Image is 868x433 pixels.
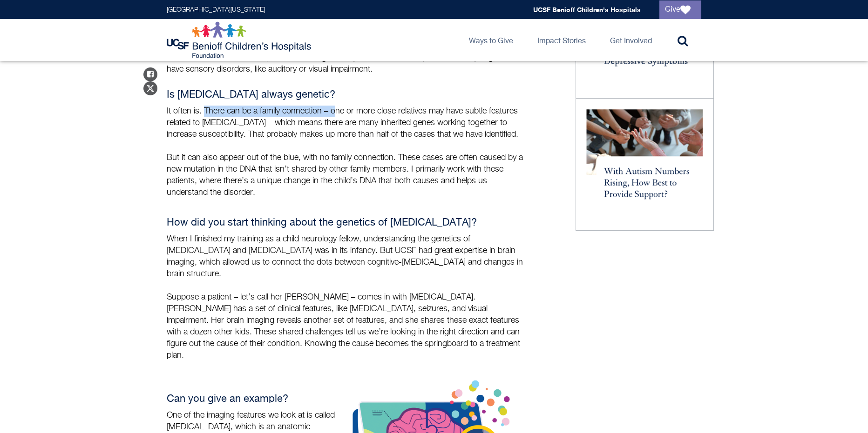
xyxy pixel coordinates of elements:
a: [GEOGRAPHIC_DATA][US_STATE] [167,7,265,13]
a: UCSF Benioff Children's Hospitals [533,6,641,13]
p: Suppose a patient – let’s call her [PERSON_NAME] – comes in with [MEDICAL_DATA]. [PERSON_NAME] ha... [167,292,525,361]
a: Ways to Give [461,19,521,61]
h4: How did you start thinking about the genetics of [MEDICAL_DATA]? [167,217,525,229]
h4: Is [MEDICAL_DATA] always genetic? [167,89,525,101]
a: Give [659,0,701,19]
img: Logo for UCSF Benioff Children's Hospitals Foundation [167,21,313,59]
p: It often is. There can be a family connection – one or more close relatives may have subtle featu... [167,106,525,140]
p: When I finished my training as a child neurology fellow, understanding the genetics of [MEDICAL_D... [167,233,525,280]
h4: Can you give an example? [167,393,342,405]
a: Impact Stories [530,19,593,61]
a: Get Involved [603,19,659,61]
p: But it can also appear out of the blue, with no family connection. These cases are often caused b... [167,152,525,199]
img: With Autism Numbers Rising, How Best to Provide Support? [581,103,709,222]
